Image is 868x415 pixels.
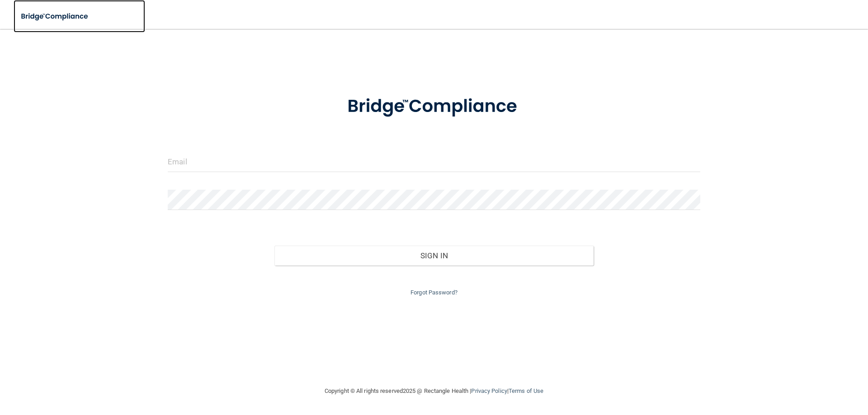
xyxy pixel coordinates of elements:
a: Privacy Policy [471,387,507,394]
a: Forgot Password? [410,289,458,296]
iframe: Drift Widget Chat Controller [712,351,857,387]
img: bridge_compliance_login_screen.278c3ca4.svg [329,83,539,130]
input: Email [168,152,700,172]
button: Sign In [274,246,594,266]
a: Terms of Use [509,387,543,394]
div: Copyright © All rights reserved 2025 @ Rectangle Health | | [269,377,599,406]
img: bridge_compliance_login_screen.278c3ca4.svg [14,7,97,26]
